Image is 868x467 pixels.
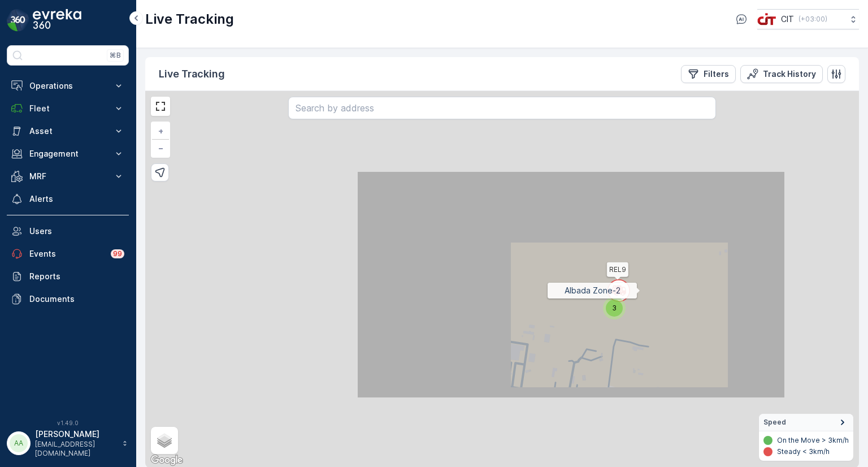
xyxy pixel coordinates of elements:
[33,9,81,32] img: logo_dark-DEwI_e13.png
[152,98,169,115] a: View Fullscreen
[7,165,129,188] button: MRF
[152,123,169,140] a: Zoom In
[7,220,129,243] a: Users
[798,15,827,24] p: ( +03:00 )
[29,193,124,205] p: Alerts
[7,188,129,210] a: Alerts
[7,265,129,288] a: Reports
[29,248,104,260] p: Events
[777,436,849,445] p: On the Move > 3km/h
[740,65,823,83] button: Track History
[781,14,794,25] p: CIT
[35,429,116,440] p: [PERSON_NAME]
[29,80,106,92] p: Operations
[29,226,124,237] p: Users
[759,414,853,431] summary: Speed
[763,418,786,427] span: Speed
[159,66,225,82] p: Live Tracking
[29,293,124,305] p: Documents
[7,243,129,265] a: Events99
[35,440,116,458] p: [EMAIL_ADDRESS][DOMAIN_NAME]
[7,142,129,165] button: Engagement
[158,126,163,136] span: +
[288,97,717,119] input: Search by address
[29,171,106,182] p: MRF
[763,68,816,80] p: Track History
[113,249,122,258] p: 99
[110,51,121,60] p: ⌘B
[158,143,164,153] span: −
[757,13,776,25] img: cit-logo_pOk6rL0.png
[29,271,124,282] p: Reports
[612,304,617,312] span: 3
[704,68,729,80] p: Filters
[603,297,626,319] div: 3
[152,428,177,453] a: Layers
[7,288,129,310] a: Documents
[10,434,28,452] div: AA
[681,65,736,83] button: Filters
[145,10,234,28] p: Live Tracking
[7,429,129,458] button: AA[PERSON_NAME][EMAIL_ADDRESS][DOMAIN_NAME]
[7,75,129,97] button: Operations
[29,103,106,114] p: Fleet
[7,420,129,426] span: v 1.49.0
[7,97,129,120] button: Fleet
[29,126,106,137] p: Asset
[757,9,859,29] button: CIT(+03:00)
[7,9,29,32] img: logo
[7,120,129,142] button: Asset
[29,148,106,159] p: Engagement
[777,447,830,456] p: Steady < 3km/h
[152,140,169,157] a: Zoom Out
